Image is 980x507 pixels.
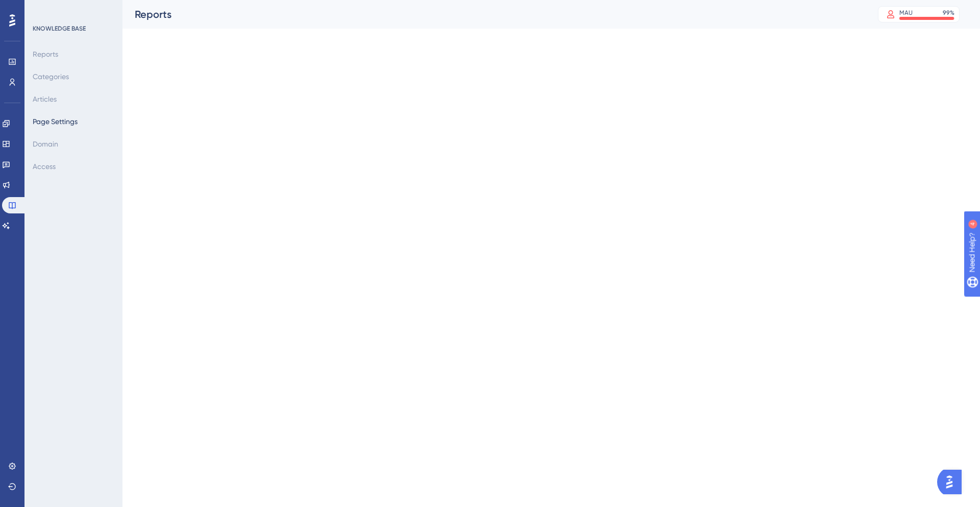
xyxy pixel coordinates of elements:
div: KNOWLEDGE BASE [33,25,86,33]
button: Page Settings [33,112,78,131]
button: Articles [33,90,57,108]
div: 99 % [943,9,954,17]
span: Need Help? [24,3,64,15]
button: Access [33,157,56,176]
iframe: UserGuiding AI Assistant Launcher [937,467,968,497]
button: Reports [33,45,58,63]
button: Categories [33,67,69,86]
div: Reports [135,7,852,21]
div: 4 [71,5,74,13]
div: MAU [899,9,913,17]
button: Domain [33,135,58,153]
